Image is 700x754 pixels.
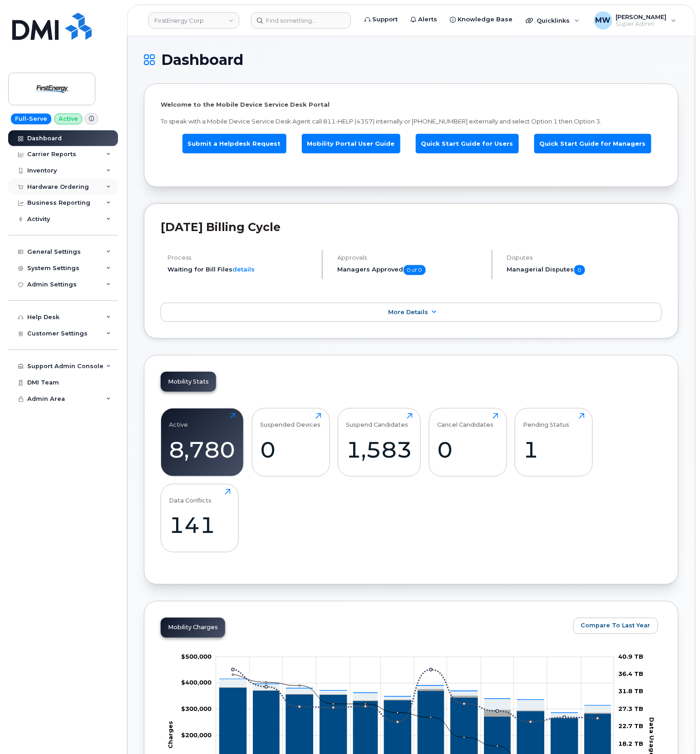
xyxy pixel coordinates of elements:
[232,266,255,273] a: details
[523,413,570,428] div: Pending Status
[523,413,585,471] a: Pending Status1
[388,309,428,315] span: More Details
[181,679,212,686] tspan: $400,000
[260,413,320,428] div: Suspended Devices
[260,413,321,471] a: Suspended Devices0
[181,731,212,739] g: $0
[507,254,662,261] h4: Disputes
[219,679,611,713] g: Features
[619,688,644,695] tspan: 31.8 TB
[169,413,188,428] div: Active
[337,265,484,275] h5: Managers Approved
[346,436,413,463] div: 1,583
[507,265,662,275] h5: Managerial Disputes
[181,731,212,739] tspan: $200,000
[181,705,212,712] g: $0
[437,413,498,471] a: Cancel Candidates0
[166,721,173,749] tspan: Charges
[573,618,658,634] button: Compare To Last Year
[337,254,484,261] h4: Approvals
[661,715,693,747] iframe: Messenger Launcher
[169,413,236,471] a: Active8,780
[619,723,644,730] tspan: 22.7 TB
[161,53,243,67] span: Dashboard
[169,489,212,504] div: Data Conflicts
[169,436,236,463] div: 8,780
[181,679,212,686] g: $0
[169,512,231,539] div: 141
[346,413,413,471] a: Suspend Candidates1,583
[161,117,662,126] p: To speak with a Mobile Device Service Desk Agent call 811-HELP (4357) internally or [PHONE_NUMBER...
[574,265,585,275] span: 0
[404,265,426,275] span: 0 of 0
[302,134,400,153] a: Mobility Portal User Guide
[168,254,314,261] h4: Process
[581,621,651,630] span: Compare To Last Year
[346,413,409,428] div: Suspend Candidates
[619,670,644,677] tspan: 36.4 TB
[181,653,212,660] g: $0
[437,413,493,428] div: Cancel Candidates
[523,436,585,463] div: 1
[161,100,662,109] p: Welcome to the Mobile Device Service Desk Portal
[161,220,662,234] h2: [DATE] Billing Cycle
[181,705,212,712] tspan: $300,000
[619,653,644,660] tspan: 40.9 TB
[416,134,519,153] a: Quick Start Guide for Users
[168,265,314,274] li: Waiting for Bill Files
[619,740,644,747] tspan: 18.2 TB
[181,653,212,660] tspan: $500,000
[437,436,498,463] div: 0
[534,134,651,153] a: Quick Start Guide for Managers
[619,705,644,712] tspan: 27.3 TB
[260,436,321,463] div: 0
[169,489,231,547] a: Data Conflicts141
[182,134,286,153] a: Submit a Helpdesk Request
